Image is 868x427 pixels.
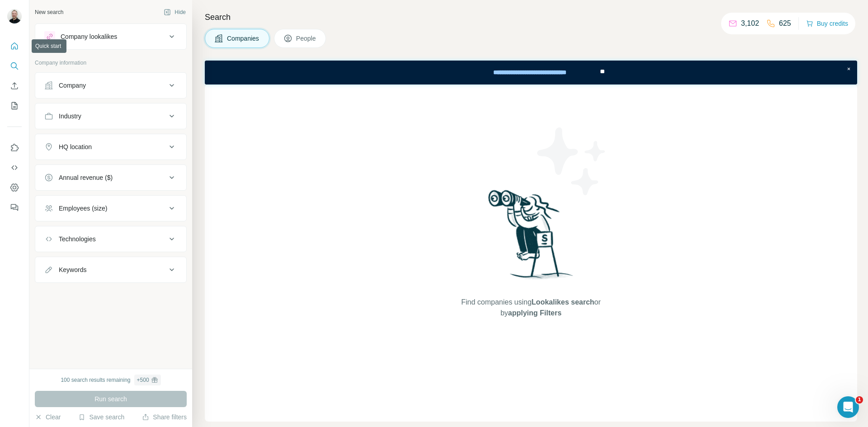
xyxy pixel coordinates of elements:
[7,78,22,94] button: Enrich CSV
[35,136,186,158] button: HQ location
[7,58,22,74] button: Search
[806,17,848,30] button: Buy credits
[7,179,22,196] button: Dashboard
[35,167,186,188] button: Annual revenue ($)
[142,413,187,422] button: Share filters
[508,309,561,317] span: applying Filters
[227,34,260,43] span: Companies
[7,199,22,216] button: Feedback
[532,298,594,306] span: Lookalikes search
[59,265,86,274] div: Keywords
[61,375,160,385] div: 100 search results remaining
[157,5,192,19] button: Hide
[205,61,857,84] iframe: Banner
[837,396,859,418] iframe: Intercom live chat
[7,140,22,156] button: Use Surfe on LinkedIn
[484,188,578,288] img: Surfe Illustration - Woman searching with binoculars
[205,11,857,23] h4: Search
[7,9,22,23] img: Avatar
[7,38,22,54] button: Quick start
[59,235,96,244] div: Technologies
[35,26,186,47] button: Company lookalikes
[741,18,759,29] p: 3,102
[7,98,22,114] button: My lists
[35,259,186,281] button: Keywords
[531,121,613,202] img: Surfe Illustration - Stars
[61,32,117,41] div: Company lookalikes
[59,142,92,151] div: HQ location
[59,112,81,121] div: Industry
[458,297,603,319] span: Find companies using or by
[137,376,149,384] div: + 500
[779,18,791,29] p: 625
[35,8,63,16] div: New search
[35,105,186,127] button: Industry
[7,160,22,176] button: Use Surfe API
[35,228,186,250] button: Technologies
[35,75,186,96] button: Company
[856,396,863,404] span: 1
[59,81,86,90] div: Company
[296,34,317,43] span: People
[35,413,61,422] button: Clear
[78,413,124,422] button: Save search
[35,197,186,219] button: Employees (size)
[59,204,107,213] div: Employees (size)
[59,173,113,182] div: Annual revenue ($)
[35,59,187,67] p: Company information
